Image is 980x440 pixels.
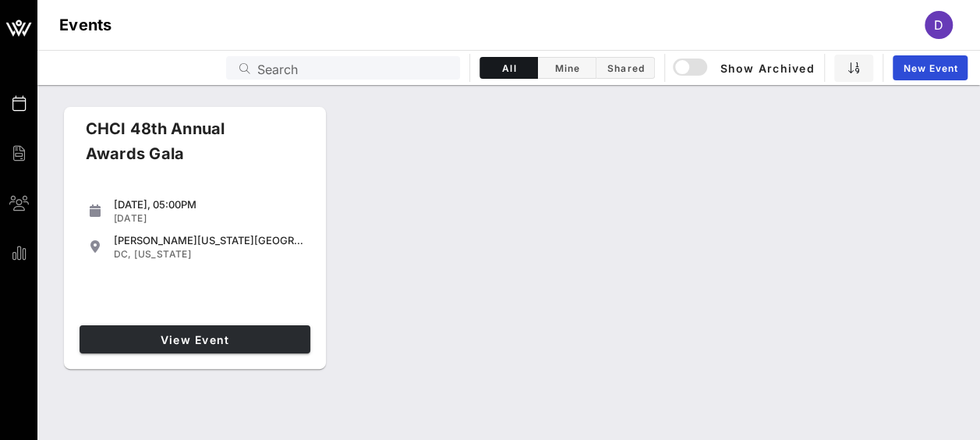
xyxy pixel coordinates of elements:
span: Show Archived [675,59,814,77]
span: Shared [606,62,645,74]
div: [DATE], 05:00PM [114,198,304,211]
span: D [934,17,943,33]
a: View Event [80,325,310,353]
div: D [925,11,953,39]
a: New Event [893,55,968,80]
div: CHCI 48th Annual Awards Gala [73,116,293,179]
h1: Events [59,12,112,37]
button: Show Archived [674,54,815,82]
span: [US_STATE] [134,248,191,260]
span: All [490,62,528,74]
span: New Event [902,62,958,74]
button: All [479,57,538,79]
span: Mine [547,62,586,74]
div: [PERSON_NAME][US_STATE][GEOGRAPHIC_DATA] [114,234,304,247]
span: DC, [114,248,132,260]
div: [DATE] [114,212,304,225]
button: Shared [596,57,655,79]
button: Mine [538,57,596,79]
span: View Event [86,333,304,346]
